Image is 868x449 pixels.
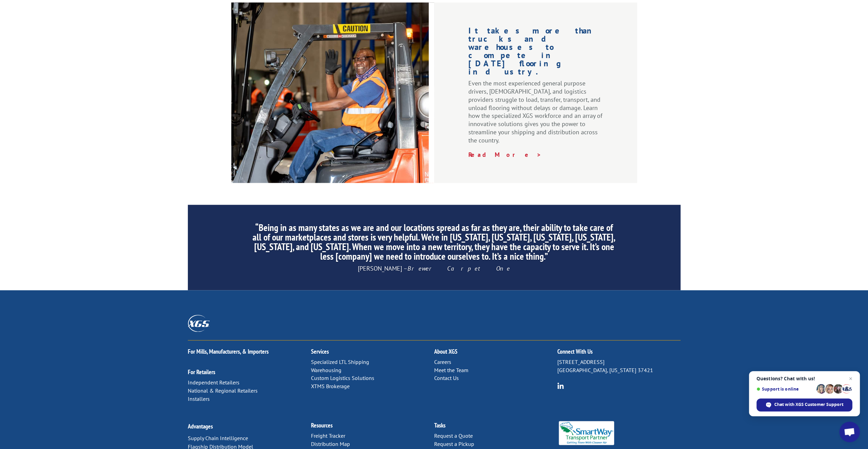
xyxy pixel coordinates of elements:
a: National & Regional Retailers [188,387,258,394]
div: Open chat [839,422,860,442]
a: Contact Us [434,375,459,381]
a: Services [311,348,329,355]
h2: “Being in as many states as we are and our locations spread as far as they are, their ability to ... [252,223,616,264]
a: Request a Quote [434,432,473,439]
a: Freight Tracker [311,432,345,439]
h1: It takes more than trucks and warehouses to compete in [DATE] flooring industry. [468,27,603,79]
a: Advantages [188,422,213,430]
a: Custom Logistics Solutions [311,375,374,381]
a: About XGS [434,348,457,355]
a: Read More > [468,151,542,159]
a: For Retailers [188,368,215,376]
h2: Tasks [434,422,557,432]
a: XTMS Brokerage [311,383,350,390]
h2: Connect With Us [557,349,681,358]
span: Questions? Chat with us! [756,376,852,381]
span: Close chat [846,375,855,383]
a: Supply Chain Intelligence [188,434,248,441]
img: group-6 [557,382,564,389]
div: Chat with XGS Customer Support [756,398,852,411]
p: Even the most experienced general purpose drivers, [DEMOGRAPHIC_DATA], and logistics providers st... [468,79,603,150]
span: Chat with XGS Customer Support [774,402,843,408]
img: Smartway_Logo [557,421,616,445]
a: Warehousing [311,367,341,373]
em: Brewer Carpet One [407,264,510,272]
a: Independent Retailers [188,379,239,386]
span: [PERSON_NAME] – [358,264,510,272]
p: [STREET_ADDRESS] [GEOGRAPHIC_DATA], [US_STATE] 37421 [557,358,681,375]
a: Distribution Map [311,440,350,447]
a: Installers [188,395,210,402]
a: Meet the Team [434,367,468,373]
img: XGS_Logos_ALL_2024_All_White [188,315,210,331]
a: Resources [311,421,333,429]
a: Careers [434,358,451,365]
span: Support is online [756,386,814,392]
a: Request a Pickup [434,440,474,447]
a: Specialized LTL Shipping [311,358,369,365]
a: For Mills, Manufacturers, & Importers [188,348,269,355]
